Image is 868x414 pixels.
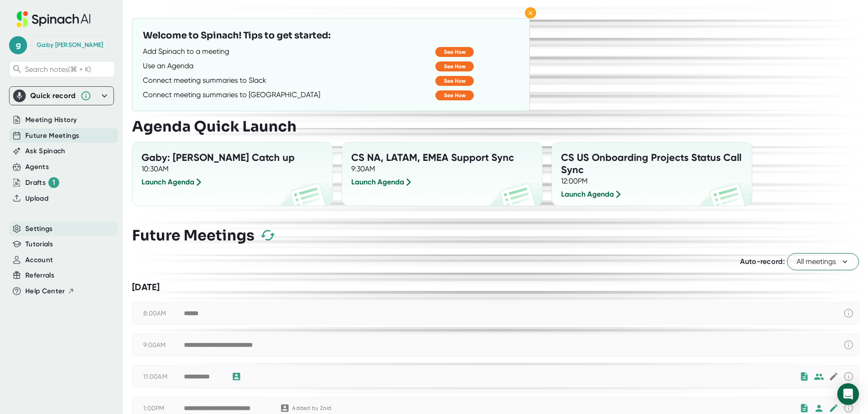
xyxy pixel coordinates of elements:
[435,90,474,100] button: See How
[30,91,76,100] div: Quick record
[143,373,184,381] div: 11:00AM
[561,177,743,185] div: 12:00PM
[143,61,193,71] div: Use an Agenda
[142,151,323,164] div: Gaby: [PERSON_NAME] Catch up
[444,77,466,85] span: See How
[797,256,849,267] span: All meetings
[143,29,330,42] h3: Welcome to Spinach! Tips to get started:
[292,405,333,412] div: Added by Zaid
[37,41,103,49] div: Gaby Terrazas
[351,178,404,187] div: Launch Agenda
[143,76,266,86] div: Connect meeting summaries to Slack
[25,224,53,234] button: Settings
[25,146,66,156] button: Ask Spinach
[843,371,854,382] svg: This event has already passed
[843,403,854,414] svg: This event has already passed
[25,270,54,281] button: Referrals
[25,162,49,172] button: Agents
[25,255,53,265] button: Account
[561,190,614,199] div: Launch Agenda
[561,151,743,176] div: CS US Onboarding Projects Status Call Sync
[143,341,184,349] div: 9:00AM
[25,193,48,204] button: Upload
[25,177,59,188] button: Drafts 1
[48,177,59,188] div: 1
[843,308,854,319] svg: This event has already passed
[132,282,859,293] div: [DATE]
[143,310,184,318] div: 8:00AM
[435,61,474,71] button: See How
[351,165,533,173] div: 9:30AM
[740,257,785,266] span: Auto-record:
[143,90,320,100] div: Connect meeting summaries to [GEOGRAPHIC_DATA]
[9,36,27,54] span: g
[132,118,859,135] h3: Agenda Quick Launch
[837,383,859,405] div: Open Intercom Messenger
[25,286,65,296] span: Help Center
[351,151,533,164] div: CS NA, LATAM, EMEA Support Sync
[444,62,466,71] span: See How
[435,76,474,86] button: See How
[142,165,323,173] div: 10:30AM
[25,177,59,188] div: Drafts
[132,227,255,244] h3: Future Meetings
[444,48,466,56] span: See How
[13,87,110,105] div: Quick record
[143,405,184,413] div: 1:00PM
[25,115,77,125] button: Meeting History
[444,91,466,99] span: See How
[435,47,474,57] button: See How
[25,65,91,74] span: Search notes (⌘ + K)
[25,286,75,296] button: Help Center
[142,178,194,187] div: Launch Agenda
[143,47,229,57] div: Add Spinach to a meeting
[25,131,79,141] button: Future Meetings
[787,253,859,270] button: All meetings
[25,239,53,249] button: Tutorials
[843,339,854,350] svg: This event has already passed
